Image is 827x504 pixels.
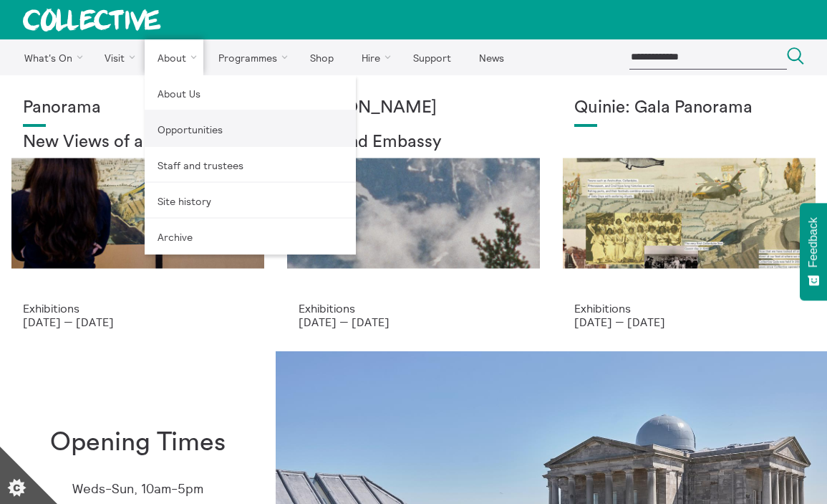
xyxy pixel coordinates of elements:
[400,39,463,75] a: Support
[72,482,203,497] p: Weds-Sun, 10am-5pm
[145,183,356,219] a: Site history
[807,217,820,267] span: Feedback
[23,315,253,328] p: [DATE] — [DATE]
[299,98,528,118] h1: [PERSON_NAME]
[299,133,528,153] h2: Highland Embassy
[92,39,142,75] a: Visit
[349,39,398,75] a: Hire
[551,75,827,351] a: Josie Vallely Quinie: Gala Panorama Exhibitions [DATE] — [DATE]
[299,302,528,315] p: Exhibitions
[574,98,804,118] h1: Quinie: Gala Panorama
[23,302,253,315] p: Exhibitions
[145,147,356,183] a: Staff and trustees
[800,203,827,300] button: Feedback - Show survey
[276,75,551,351] a: Solar wheels 17 [PERSON_NAME] Highland Embassy Exhibitions [DATE] — [DATE]
[206,39,295,75] a: Programmes
[299,315,528,328] p: [DATE] — [DATE]
[11,39,90,75] a: What's On
[23,98,253,118] h1: Panorama
[297,39,346,75] a: Shop
[23,133,253,153] h2: New Views of a City
[145,39,203,75] a: About
[145,75,356,111] a: About Us
[50,428,226,457] h1: Opening Times
[145,111,356,147] a: Opportunities
[466,39,516,75] a: News
[574,315,804,328] p: [DATE] — [DATE]
[574,302,804,315] p: Exhibitions
[145,219,356,255] a: Archive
